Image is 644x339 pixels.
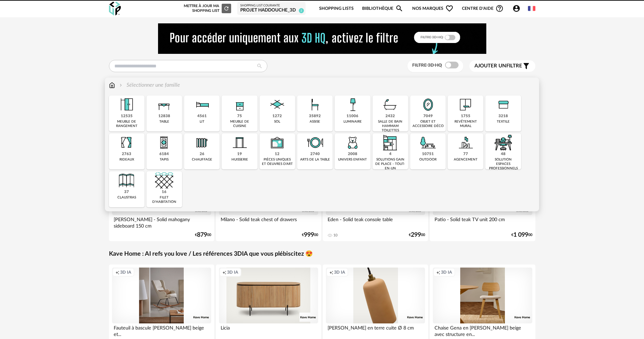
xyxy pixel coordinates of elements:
[395,4,403,13] span: Magnify icon
[192,157,212,162] div: chauffage
[474,63,506,68] span: Ajouter un
[159,120,169,124] div: table
[362,1,403,17] a: BibliothèqueMagnify icon
[319,1,354,17] a: Shopping Lists
[193,133,211,152] img: Radiateur.png
[124,190,129,195] div: 37
[474,63,522,69] span: filtre
[306,96,324,114] img: Assise.png
[528,5,535,12] img: fr
[159,152,169,157] div: 6184
[115,270,119,275] span: Creation icon
[375,120,406,133] div: salle de bain hammam toilettes
[118,81,180,89] div: Sélectionner une famille
[494,133,512,152] img: espace-de-travail.png
[463,152,468,157] div: 77
[122,152,131,157] div: 2763
[487,157,519,171] div: solution espaces professionnels
[461,114,470,119] div: 1755
[306,133,324,152] img: ArtTable.png
[338,157,367,162] div: univers enfant
[512,4,524,13] span: Account Circle icon
[433,323,532,337] div: Chaise Gena en [PERSON_NAME] beige avec structure en...
[111,120,142,128] div: meuble de rangement
[381,133,399,152] img: ToutEnUn.png
[219,323,318,337] div: Licia
[120,270,131,275] span: 3D IA
[299,8,304,13] span: 2
[343,120,362,124] div: luminaire
[389,152,392,157] div: 4
[155,96,173,114] img: Table.png
[412,1,453,17] span: Nos marques
[223,6,229,10] span: Refresh icon
[149,195,180,204] div: filet d'habitation
[343,133,362,152] img: UniversEnfant.png
[195,233,211,237] div: € 00
[112,215,212,229] div: [PERSON_NAME] - Solid mahogany sideboard 150 cm
[230,96,249,114] img: Rangement.png
[117,96,136,114] img: Meuble%20de%20rangement.png
[222,270,226,275] span: Creation icon
[419,133,437,152] img: Outdoor.png
[422,152,434,157] div: 10751
[231,157,248,162] div: huisserie
[512,4,520,13] span: Account Circle icon
[381,96,399,114] img: Salle%20de%20bain.png
[412,120,444,128] div: objet et accessoire déco
[419,157,437,162] div: outdoor
[117,171,136,190] img: Cloison.png
[182,4,231,13] div: Mettre à jour ma Shopping List
[109,81,115,89] img: svg+xml;base64,PHN2ZyB3aWR0aD0iMTYiIGhlaWdodD0iMTciIHZpZXdCb3g9IjAgMCAxNiAxNyIgZmlsbD0ibm9uZSIgeG...
[329,270,333,275] span: Creation icon
[117,195,136,200] div: claustras
[441,270,452,275] span: 3D IA
[112,323,212,337] div: Fauteuil à bascule [PERSON_NAME] beige et...
[385,114,395,119] div: 2432
[117,133,136,152] img: Rideaux.png
[200,152,204,157] div: 26
[262,157,293,166] div: pièces uniques et oeuvres d'art
[219,215,318,229] div: Milano - Solid teak chest of drawers
[200,120,204,124] div: lit
[494,96,512,114] img: Textile.png
[326,215,425,229] div: Eden - Solid teak console table
[193,96,211,114] img: Literie.png
[155,133,173,152] img: Tapis.png
[275,152,280,157] div: 12
[450,120,481,128] div: revêtement mural
[495,4,504,13] span: Help Circle Outline icon
[237,152,242,157] div: 19
[511,233,532,237] div: € 00
[162,190,166,195] div: 16
[302,233,318,237] div: € 00
[436,270,440,275] span: Creation icon
[348,152,357,157] div: 2008
[224,120,255,128] div: meuble de cuisine
[375,157,406,171] div: solutions gain de place - tout-en-un
[268,96,286,114] img: Sol.png
[347,114,358,119] div: 11006
[497,120,510,124] div: textile
[309,114,321,119] div: 35892
[109,250,313,258] a: Kave Home : AI refs you love / Les références 3DIA que vous plébiscitez 😍
[160,157,169,162] div: tapis
[411,233,421,237] span: 299
[498,114,508,119] div: 3218
[230,133,249,152] img: Huiserie.png
[109,2,121,16] img: OXP
[326,323,425,337] div: [PERSON_NAME] en terre cuite Ø 8 cm
[240,4,303,14] a: Shopping List courante Projet HADDOUCHE_3D 2
[304,233,314,237] span: 999
[513,233,528,237] span: 1 099
[445,4,453,13] span: Heart Outline icon
[272,114,282,119] div: 1272
[469,60,535,72] button: Ajouter unfiltre Filter icon
[197,114,207,119] div: 4561
[423,114,433,119] div: 7049
[118,81,124,89] img: svg+xml;base64,PHN2ZyB3aWR0aD0iMTYiIGhlaWdodD0iMTYiIHZpZXdCb3g9IjAgMCAxNiAxNiIgZmlsbD0ibm9uZSIgeG...
[240,7,303,14] div: Projet HADDOUCHE_3D
[409,233,425,237] div: € 00
[343,96,362,114] img: Luminaire.png
[121,114,133,119] div: 12535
